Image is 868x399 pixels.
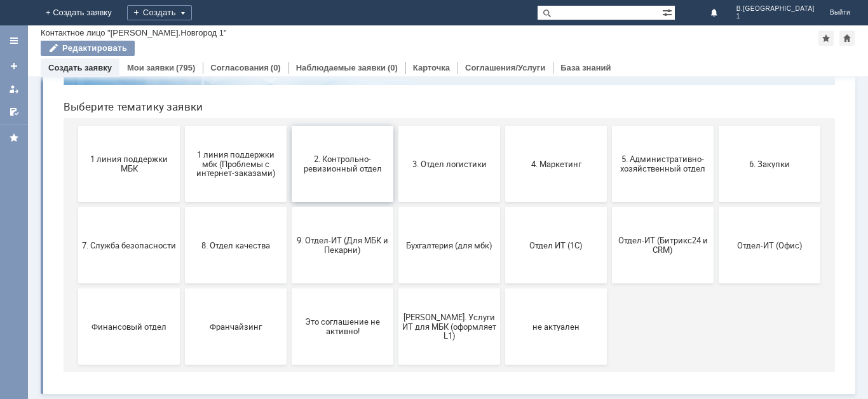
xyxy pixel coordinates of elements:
button: Финансовый отдел [25,315,126,391]
button: не актуален [452,315,553,391]
div: Создать [127,5,192,20]
div: (0) [271,63,281,72]
div: Контактное лицо "[PERSON_NAME].Новгород 1" [41,28,227,37]
a: Мои заявки [127,63,174,72]
span: В.[GEOGRAPHIC_DATA] [736,5,815,13]
span: 2. Контрольно-ревизионный отдел [242,181,336,200]
span: Франчайзинг [135,348,229,358]
span: 6. Закупки [669,186,763,195]
span: 5. Административно-хозяйственный отдел [562,181,656,200]
a: Создать заявку [48,63,112,72]
button: Бухгалтерия (для мбк) [345,234,447,310]
a: База знаний [560,63,611,72]
a: Соглашения/Услуги [465,63,545,72]
span: Отдел-ИТ (Битрикс24 и CRM) [562,262,656,281]
button: 9. Отдел-ИТ (Для МБК и Пекарни) [238,234,340,310]
span: 1 линия поддержки мбк (Проблемы с интернет-заказами) [135,176,229,205]
button: 1 линия поддержки МБК [25,152,126,229]
button: Франчайзинг [132,315,233,391]
a: Наблюдаемые заявки [296,63,386,72]
span: Отдел-ИТ (Офис) [669,267,763,276]
label: Воспользуйтесь поиском [269,31,523,44]
span: 7. Служба безопасности [29,267,123,276]
a: Карточка [413,63,450,72]
span: 1 [736,13,815,20]
span: Бухгалтерия (для мбк) [349,267,443,276]
div: Добавить в избранное [818,30,834,46]
header: Выберите тематику заявки [10,127,782,140]
span: 4. Маркетинг [456,186,550,195]
button: 6. Закупки [665,152,767,229]
button: 8. Отдел качества [132,234,233,310]
button: Отдел-ИТ (Битрикс24 и CRM) [559,234,660,310]
span: Отдел ИТ (1С) [456,267,550,276]
div: (795) [176,63,195,72]
span: Расширенный поиск [662,6,675,18]
span: не актуален [456,348,550,358]
span: 3. Отдел логистики [349,186,443,195]
span: 9. Отдел-ИТ (Для МБК и Пекарни) [242,262,336,281]
a: Мои заявки [4,79,24,99]
span: 8. Отдел качества [135,267,229,276]
button: 4. Маркетинг [452,152,553,229]
a: Мои согласования [4,102,24,122]
button: Отдел-ИТ (Офис) [665,234,767,310]
a: Создать заявку [4,56,24,76]
a: Согласования [210,63,269,72]
span: Это соглашение не активно! [242,344,336,363]
button: [PERSON_NAME]. Услуги ИТ для МБК (оформляет L1) [345,315,447,391]
div: (0) [388,63,398,72]
span: [PERSON_NAME]. Услуги ИТ для МБК (оформляет L1) [349,339,443,367]
span: 1 линия поддержки МБК [29,181,123,200]
button: 1 линия поддержки мбк (Проблемы с интернет-заказами) [132,152,233,229]
input: Например, почта или справка [269,57,523,80]
div: Сделать домашней страницей [839,30,855,46]
button: 2. Контрольно-ревизионный отдел [238,152,340,229]
button: 3. Отдел логистики [345,152,447,229]
button: Отдел ИТ (1С) [452,234,553,310]
button: 7. Служба безопасности [25,234,126,310]
button: Это соглашение не активно! [238,315,340,391]
span: Финансовый отдел [29,348,123,358]
button: 5. Административно-хозяйственный отдел [559,152,660,229]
